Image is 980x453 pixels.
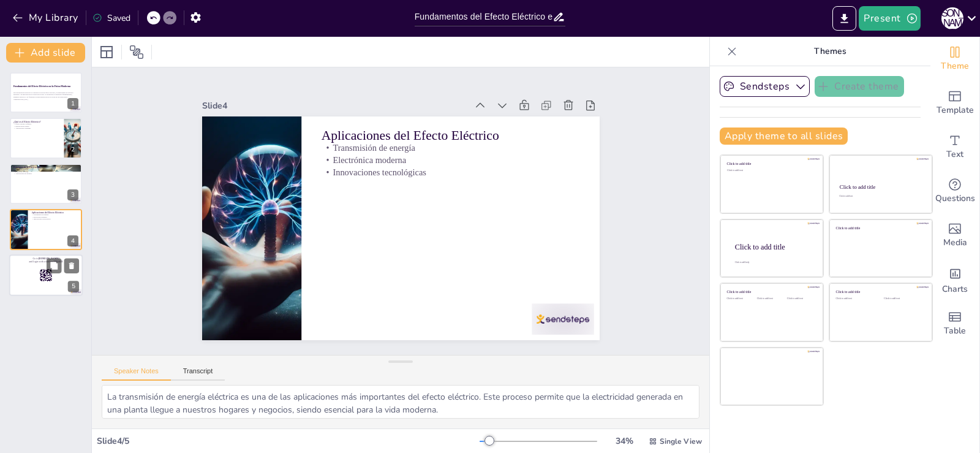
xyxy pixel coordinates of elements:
div: Add text boxes [930,125,979,169]
p: Principios de la Electricidad [13,166,78,169]
p: Go to [13,256,79,260]
button: Present [859,6,920,31]
p: Transmisión de energía [31,214,78,216]
div: 3 [67,189,78,200]
span: Media [943,236,967,249]
p: Interacción de cargas [13,124,61,127]
span: Charts [942,283,968,296]
p: [PERSON_NAME] [13,168,78,170]
p: Esta presentación explora los conceptos clave del efecto eléctrico, su importancia en la física m... [13,91,78,98]
p: ¿Qué es el Efecto Eléctrico? [13,120,61,123]
button: Delete Slide [64,258,79,273]
button: Sendsteps [720,76,810,97]
div: Click to add title [836,290,924,294]
div: Saved [92,12,130,24]
div: Get real-time input from your audience [930,169,979,213]
button: Duplicate Slide [47,258,61,273]
p: [PERSON_NAME] [13,170,78,173]
div: Layout [97,42,116,62]
input: Insert title [415,8,553,26]
div: 2 [67,144,78,155]
div: https://cdn.sendsteps.com/images/logo/sendsteps_logo_white.pnghttps://cdn.sendsteps.com/images/lo... [10,164,82,204]
p: Electrónica moderna [31,216,78,218]
div: https://cdn.sendsteps.com/images/logo/sendsteps_logo_white.pnghttps://cdn.sendsteps.com/images/lo... [9,254,83,296]
div: Add a table [930,302,979,346]
span: Single View [660,436,702,446]
div: https://cdn.sendsteps.com/images/logo/sendsteps_logo_white.pnghttps://cdn.sendsteps.com/images/lo... [10,209,82,249]
textarea: La transmisión de energía eléctrica es una de las aplicaciones más importantes del efecto eléctri... [102,385,699,419]
button: Export to PowerPoint [832,6,856,31]
div: Click to add title [735,242,813,251]
div: Click to add title [840,184,921,190]
div: Click to add text [727,297,755,300]
div: [PERSON_NAME] [941,7,963,29]
p: Transmisión de energía [295,48,361,303]
div: 4 [67,235,78,246]
div: Change the overall theme [930,37,979,81]
div: Slide 4 [277,167,344,428]
strong: Fundamentos del Efecto Eléctrico en la Física Moderna [13,85,70,88]
p: Efecto eléctrico definido [13,123,61,125]
button: Create theme [815,76,904,97]
p: Electrónica moderna [307,45,374,301]
strong: [DOMAIN_NAME] [38,257,59,259]
div: Click to add text [884,297,922,300]
p: Aplicaciones del Efecto Eléctrico [31,211,78,215]
span: Position [129,45,144,59]
button: Speaker Notes [102,367,171,381]
div: Click to add text [757,297,785,300]
p: Generated with [URL] [13,98,78,101]
div: Add charts and graphs [930,257,979,302]
div: Click to add title [727,290,815,294]
button: My Library [9,8,83,28]
div: 5 [68,281,79,292]
div: Click to add text [787,297,815,300]
div: Click to add title [727,162,815,166]
div: 1 [67,98,78,109]
div: Click to add body [735,261,812,264]
div: Click to add text [836,297,875,300]
div: https://cdn.sendsteps.com/images/logo/sendsteps_logo_white.pnghttps://cdn.sendsteps.com/images/lo... [10,118,82,158]
button: Transcript [171,367,225,381]
p: Themes [742,37,918,66]
p: Innovaciones tecnológicas [320,43,386,299]
div: 34 % [609,435,639,447]
span: Theme [941,59,969,73]
p: Innovaciones tecnológicas [31,218,78,221]
div: Slide 4 / 5 [97,435,480,447]
span: Table [944,324,966,338]
p: Aplicaciones cotidianas [13,127,61,129]
button: [PERSON_NAME] [941,6,963,31]
button: Add slide [6,43,85,63]
div: https://cdn.sendsteps.com/images/logo/sendsteps_logo_white.pnghttps://cdn.sendsteps.com/images/lo... [10,72,82,113]
p: Aplicaciones en circuitos [13,173,78,175]
span: Text [946,148,963,161]
div: Click to add title [836,226,924,230]
span: Questions [935,192,975,205]
p: and login with code [13,260,79,264]
div: Click to add text [727,169,815,172]
span: Template [937,104,974,117]
button: Apply theme to all slides [720,128,848,145]
p: Aplicaciones del Efecto Eléctrico [280,50,352,307]
div: Add images, graphics, shapes or video [930,213,979,257]
div: Add ready made slides [930,81,979,125]
div: Click to add text [839,196,921,198]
